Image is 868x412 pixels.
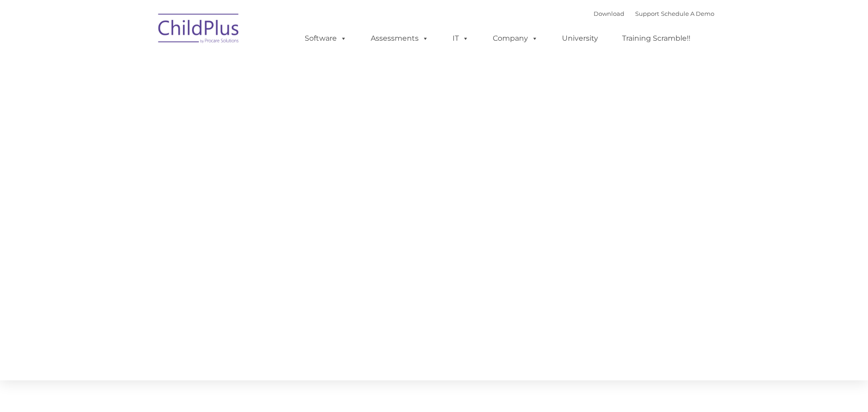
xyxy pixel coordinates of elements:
[443,29,478,47] a: IT
[594,10,624,17] a: Download
[594,10,714,17] font: |
[635,10,659,17] a: Support
[613,29,699,47] a: Training Scramble!!
[362,29,438,47] a: Assessments
[154,7,244,52] img: ChildPlus by Procare Solutions
[661,10,714,17] a: Schedule A Demo
[484,29,547,47] a: Company
[296,29,356,47] a: Software
[553,29,607,47] a: University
